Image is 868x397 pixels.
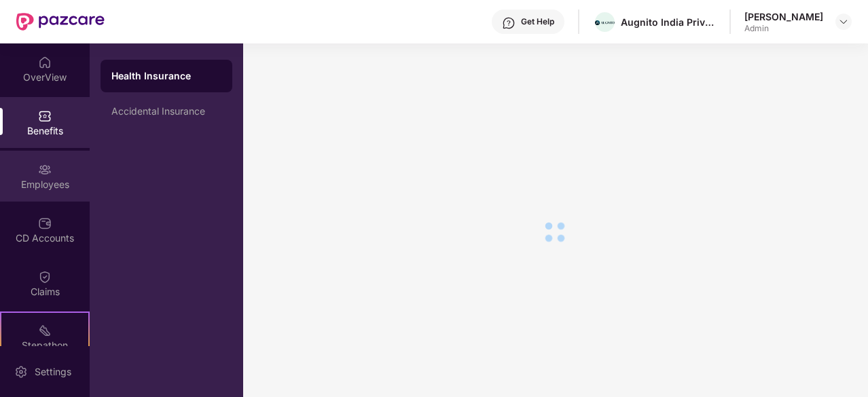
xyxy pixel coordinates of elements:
[14,365,28,379] img: svg+xml;base64,PHN2ZyBpZD0iU2V0dGluZy0yMHgyMCIgeG1sbnM9Imh0dHA6Ly93d3cudzMub3JnLzIwMDAvc3ZnIiB3aW...
[744,10,823,23] div: [PERSON_NAME]
[38,216,52,230] img: svg+xml;base64,PHN2ZyBpZD0iQ0RfQWNjb3VudHMiIGRhdGEtbmFtZT0iQ0QgQWNjb3VudHMiIHhtbG5zPSJodHRwOi8vd3...
[38,56,52,69] img: svg+xml;base64,PHN2ZyBpZD0iSG9tZSIgeG1sbnM9Imh0dHA6Ly93d3cudzMub3JnLzIwMDAvc3ZnIiB3aWR0aD0iMjAiIG...
[1,339,88,352] div: Stepathon
[521,16,554,27] div: Get Help
[111,69,221,83] div: Health Insurance
[111,106,221,117] div: Accidental Insurance
[595,20,615,25] img: Augnito%20Logotype%20with%20logomark-8.png
[38,324,52,337] img: svg+xml;base64,PHN2ZyB4bWxucz0iaHR0cDovL3d3dy53My5vcmcvMjAwMC9zdmciIHdpZHRoPSIyMSIgaGVpZ2h0PSIyMC...
[31,365,75,379] div: Settings
[16,13,105,31] img: New Pazcare Logo
[38,109,52,123] img: svg+xml;base64,PHN2ZyBpZD0iQmVuZWZpdHMiIHhtbG5zPSJodHRwOi8vd3d3LnczLm9yZy8yMDAwL3N2ZyIgd2lkdGg9Ij...
[502,16,516,30] img: svg+xml;base64,PHN2ZyBpZD0iSGVscC0zMngzMiIgeG1sbnM9Imh0dHA6Ly93d3cudzMub3JnLzIwMDAvc3ZnIiB3aWR0aD...
[38,163,52,176] img: svg+xml;base64,PHN2ZyBpZD0iRW1wbG95ZWVzIiB4bWxucz0iaHR0cDovL3d3dy53My5vcmcvMjAwMC9zdmciIHdpZHRoPS...
[38,270,52,284] img: svg+xml;base64,PHN2ZyBpZD0iQ2xhaW0iIHhtbG5zPSJodHRwOi8vd3d3LnczLm9yZy8yMDAwL3N2ZyIgd2lkdGg9IjIwIi...
[838,16,849,27] img: svg+xml;base64,PHN2ZyBpZD0iRHJvcGRvd24tMzJ4MzIiIHhtbG5zPSJodHRwOi8vd3d3LnczLm9yZy8yMDAwL3N2ZyIgd2...
[744,23,823,34] div: Admin
[621,16,716,29] div: Augnito India Private Limited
